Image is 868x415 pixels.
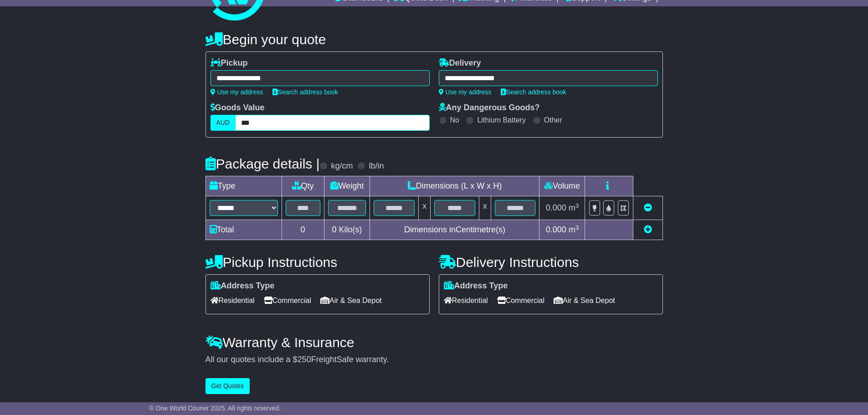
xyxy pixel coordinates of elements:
[264,293,311,307] span: Commercial
[205,255,430,270] h4: Pickup Instructions
[205,156,320,171] h4: Package details |
[282,176,324,196] td: Qty
[205,355,663,365] div: All our quotes include a $ FreightSafe warranty.
[497,293,544,307] span: Commercial
[444,281,508,291] label: Address Type
[324,220,370,240] td: Kilo(s)
[501,88,566,96] a: Search address book
[324,176,370,196] td: Weight
[211,58,248,68] label: Pickup
[211,103,265,113] label: Goods Value
[419,196,431,220] td: x
[211,281,275,291] label: Address Type
[211,293,255,307] span: Residential
[298,355,311,364] span: 250
[439,255,663,270] h4: Delivery Instructions
[370,176,539,196] td: Dimensions (L x W x H)
[331,161,353,171] label: kg/cm
[211,88,263,96] a: Use my address
[272,88,338,96] a: Search address book
[569,203,579,212] span: m
[575,202,579,209] sup: 3
[450,116,459,124] label: No
[479,196,491,220] td: x
[644,225,652,234] a: Add new item
[569,225,579,234] span: m
[211,115,236,131] label: AUD
[439,88,492,96] a: Use my address
[546,225,566,234] span: 0.000
[546,203,566,212] span: 0.000
[369,161,384,171] label: lb/in
[575,224,579,231] sup: 3
[644,203,652,212] a: Remove this item
[554,293,615,307] span: Air & Sea Depot
[439,103,540,113] label: Any Dangerous Goods?
[370,220,539,240] td: Dimensions in Centimetre(s)
[439,58,481,68] label: Delivery
[477,116,526,124] label: Lithium Battery
[320,293,382,307] span: Air & Sea Depot
[205,378,250,394] button: Get Quotes
[205,176,282,196] td: Type
[539,176,585,196] td: Volume
[205,32,663,47] h4: Begin your quote
[332,225,336,234] span: 0
[544,116,562,124] label: Other
[444,293,488,307] span: Residential
[205,220,282,240] td: Total
[149,405,281,412] span: © One World Courier 2025. All rights reserved.
[282,220,324,240] td: 0
[205,335,663,350] h4: Warranty & Insurance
